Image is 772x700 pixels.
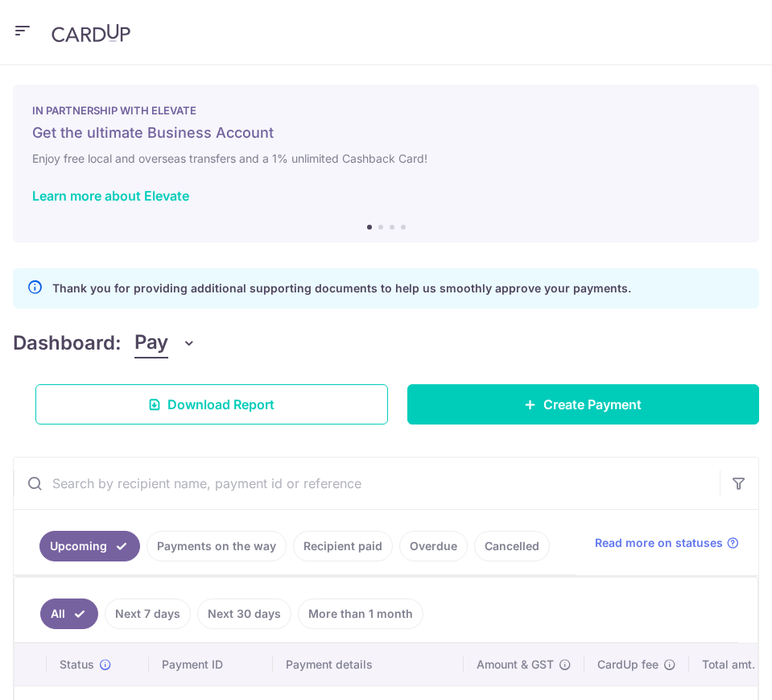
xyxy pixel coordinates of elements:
th: Payment details [273,644,464,686]
iframe: Opens a widget where you can find more information [669,652,756,692]
a: Cancelled [474,531,550,561]
span: Create Payment [543,395,642,414]
a: All [40,599,98,629]
a: Next 7 days [105,599,191,629]
a: Create Payment [407,384,760,425]
span: Status [60,657,94,673]
input: Search by recipient name, payment id or reference [14,458,720,509]
a: Next 30 days [197,599,291,629]
span: Download Report [167,395,275,414]
a: More than 1 month [298,599,423,629]
a: Download Report [35,384,388,425]
span: Amount & GST [477,657,554,673]
button: Pay [134,328,196,358]
img: CardUp [52,23,130,43]
h6: Enjoy free local and overseas transfers and a 1% unlimited Cashback Card! [32,149,740,168]
p: IN PARTNERSHIP WITH ELEVATE [32,104,740,117]
p: Thank you for providing additional supporting documents to help us smoothly approve your payments. [52,279,631,298]
span: Pay [134,328,168,358]
a: Overdue [399,531,468,561]
span: Read more on statuses [595,535,723,551]
th: Payment ID [149,644,273,686]
h4: Dashboard: [13,329,122,358]
span: CardUp fee [597,657,658,673]
a: Learn more about Elevate [32,188,189,204]
a: Recipient paid [293,531,393,561]
a: Upcoming [39,531,140,561]
h5: Get the ultimate Business Account [32,123,740,143]
a: Payments on the way [147,531,287,561]
a: Read more on statuses [595,535,739,551]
